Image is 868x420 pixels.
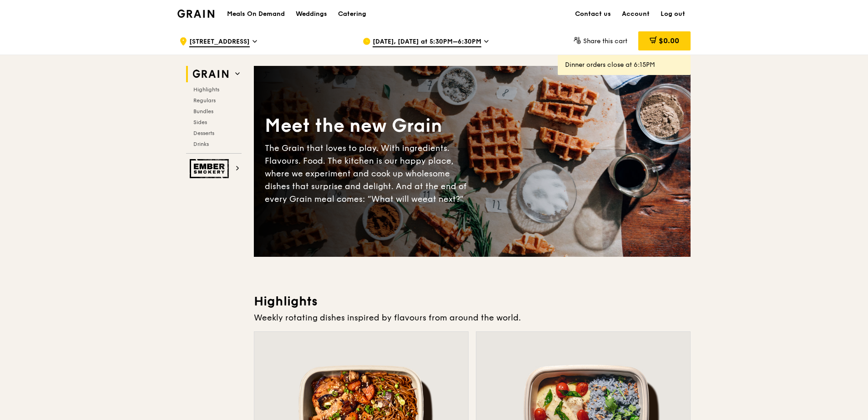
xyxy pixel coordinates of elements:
[193,130,214,136] span: Desserts
[296,0,327,28] div: Weddings
[659,36,679,45] span: $0.00
[193,86,219,93] span: Highlights
[373,37,481,47] span: [DATE], [DATE] at 5:30PM–6:30PM
[177,10,214,18] img: Grain
[193,97,216,104] span: Regulars
[227,10,285,19] h1: Meals On Demand
[254,293,691,310] h3: Highlights
[190,159,232,178] img: Ember Smokery web logo
[616,0,655,28] a: Account
[333,0,372,28] a: Catering
[655,0,691,28] a: Log out
[565,60,683,70] div: Dinner orders close at 6:15PM
[290,0,333,28] a: Weddings
[265,114,472,138] div: Meet the new Grain
[190,66,232,82] img: Grain web logo
[193,141,209,147] span: Drinks
[254,311,691,324] div: Weekly rotating dishes inspired by flavours from around the world.
[583,37,627,45] span: Share this cart
[193,119,207,125] span: Sides
[265,142,472,205] div: The Grain that loves to play. With ingredients. Flavours. Food. The kitchen is our happy place, w...
[189,37,250,47] span: [STREET_ADDRESS]
[193,108,213,115] span: Bundles
[570,0,616,28] a: Contact us
[338,0,366,28] div: Catering
[423,194,464,204] span: eat next?”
